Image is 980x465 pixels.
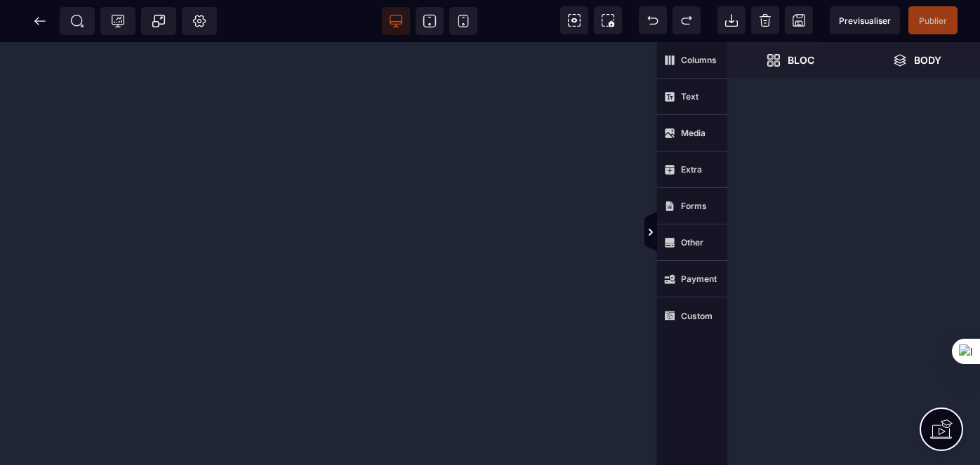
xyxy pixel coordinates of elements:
span: Open Blocks [727,42,854,79]
strong: Columns [681,55,717,65]
strong: Other [681,237,703,248]
span: View components [560,6,588,34]
span: Publier [919,15,947,26]
strong: Forms [681,201,707,211]
strong: Body [914,55,941,65]
strong: Bloc [788,55,814,65]
strong: Payment [681,274,717,284]
span: Screenshot [594,6,622,34]
span: Previsualiser [839,15,891,26]
strong: Media [681,128,706,138]
strong: Text [681,91,698,102]
strong: Custom [681,311,713,321]
span: Popup [152,14,166,28]
span: Preview [830,6,900,34]
span: Open Layer Manager [854,42,980,79]
span: Tracking [111,14,125,28]
strong: Extra [681,164,702,175]
span: SEO [70,14,84,28]
span: Setting Body [192,14,206,28]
